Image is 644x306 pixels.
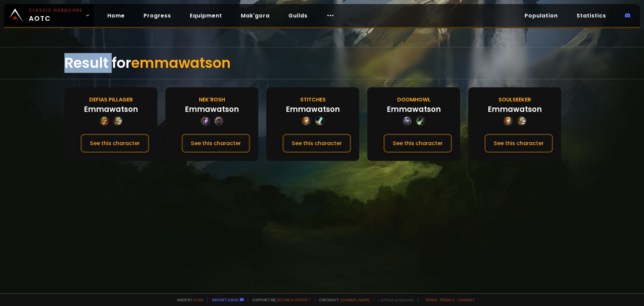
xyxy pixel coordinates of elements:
span: AOTC [29,7,83,24]
button: See this character [282,134,351,153]
a: Privacy [440,297,454,302]
a: Equipment [184,9,227,23]
a: Home [102,9,130,23]
a: Statistics [571,9,611,23]
div: Defias Pillager [89,95,133,104]
div: Result for [64,47,580,79]
div: Emmawatson [387,104,441,115]
a: Population [519,9,563,23]
div: Doomhowl [397,95,431,104]
a: Buy me a coffee [277,297,311,302]
a: Consent [457,297,475,302]
span: Made by [173,297,203,302]
div: Emmawatson [84,104,138,115]
a: Report a bug [212,297,238,302]
a: Classic HardcoreAOTC [4,4,94,27]
button: See this character [383,134,452,153]
span: emmawatson [131,53,231,73]
span: Support me, [248,297,311,302]
div: Stitches [300,95,326,104]
a: Guilds [283,9,313,23]
a: Terms [425,297,437,302]
div: Emmawatson [488,104,542,115]
button: See this character [484,134,553,153]
a: a fan [193,297,203,302]
div: Emmawatson [286,104,340,115]
div: Emmawatson [185,104,239,115]
a: Mak'gora [235,9,275,23]
span: v. d752d5 - production [374,297,414,302]
small: Classic Hardcore [29,7,83,13]
span: Checkout [315,297,370,302]
div: Soulseeker [498,95,531,104]
div: Nek'Rosh [199,95,225,104]
a: Progress [138,9,176,23]
a: [DOMAIN_NAME] [340,297,370,302]
button: See this character [181,134,250,153]
button: See this character [80,134,149,153]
